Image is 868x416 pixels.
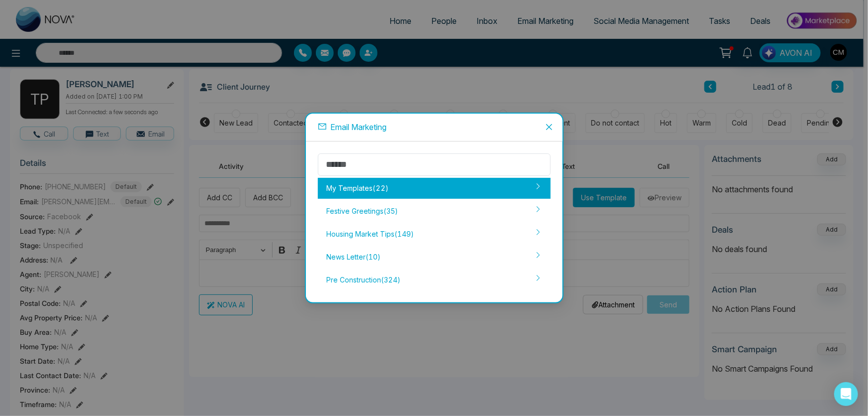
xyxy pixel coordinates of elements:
[318,201,551,222] div: Festive Greetings ( 35 )
[834,382,858,406] div: Open Intercom Messenger
[331,122,387,132] span: Email Marketing
[318,247,551,268] div: News Letter ( 10 )
[318,224,551,245] div: Housing Market Tips ( 149 )
[536,114,563,140] button: Close
[318,178,551,199] div: My Templates ( 22 )
[318,270,551,290] div: Pre Construction ( 324 )
[545,123,553,131] span: close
